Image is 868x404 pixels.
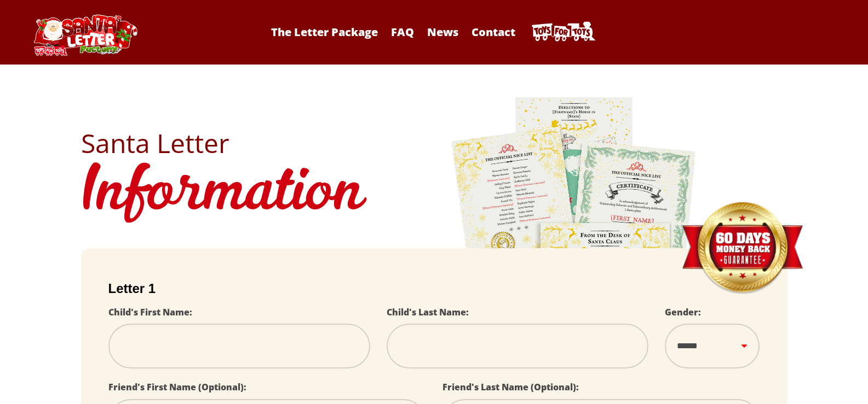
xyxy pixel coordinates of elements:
iframe: Opens a widget where you can find more information [798,371,857,399]
label: Friend's Last Name (Optional): [442,381,579,393]
img: letters.png [451,96,697,401]
a: FAQ [386,25,419,39]
a: Contact [466,25,521,39]
h1: Information [81,156,787,232]
a: News [422,25,464,39]
label: Child's First Name: [108,306,192,318]
label: Child's Last Name: [387,306,469,318]
h2: Letter 1 [108,281,760,296]
label: Friend's First Name (Optional): [108,381,246,393]
img: Money Back Guarantee [681,202,804,295]
label: Gender: [665,306,701,318]
a: The Letter Package [266,25,383,39]
img: Santa Letter Logo [30,14,140,56]
h2: Santa Letter [81,130,787,156]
